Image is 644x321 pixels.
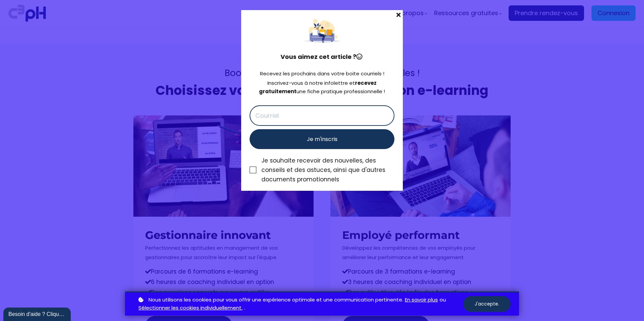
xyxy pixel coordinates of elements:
div: Recevez les prochains dans votre boite courriels ! [250,70,394,78]
input: Courriel [250,105,394,126]
div: Inscrivez-vous à notre infolettre et une fiche pratique professionnelle ! [250,79,394,96]
strong: gratuitement [259,88,296,95]
h4: Vous aimez cet article ? [250,52,394,62]
strong: recevez [355,79,377,86]
button: J'accepte. [463,296,511,312]
a: Sélectionner les cookies individuellement. [138,304,243,312]
p: ou . [137,296,463,313]
a: En savoir plus [405,296,438,304]
span: Je m'inscris [307,135,337,143]
iframe: chat widget [3,306,72,321]
button: Je m'inscris [250,129,394,149]
span: Nous utilisons les cookies pour vous offrir une expérience optimale et une communication pertinente. [149,296,403,304]
div: Je souhaite recevoir des nouvelles, des conseils et des astuces, ainsi que d'autres documents pro... [261,156,394,184]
